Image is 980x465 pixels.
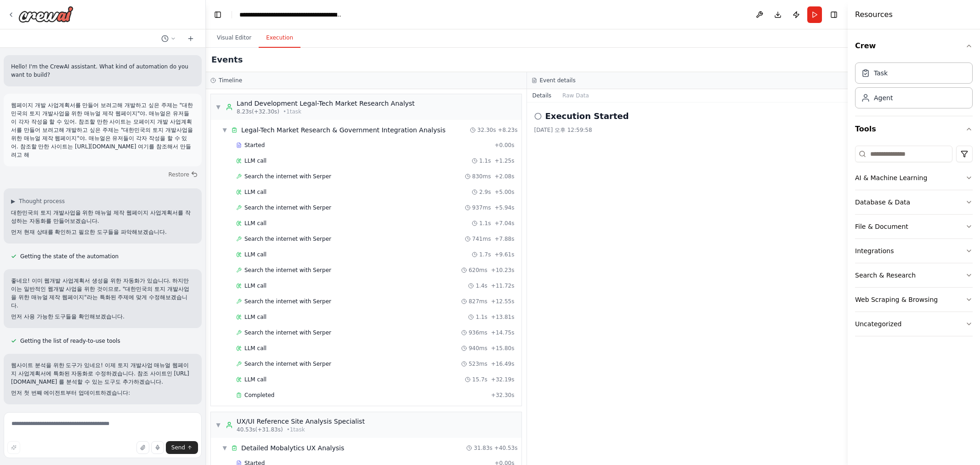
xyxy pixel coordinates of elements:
span: LLM call [244,251,266,258]
button: Execution [259,28,300,48]
button: Search & Research [855,263,973,287]
span: Search the internet with Serper [244,204,331,211]
div: Uncategorized [855,319,901,329]
p: 대한민국의 토지 개발사업을 위한 매뉴얼 제작 웹페이지 사업계획서를 작성하는 자동화를 만들어보겠습니다. [11,209,194,225]
span: + 13.81s [491,313,515,321]
button: Hide right sidebar [827,8,840,21]
span: + 10.23s [491,267,515,274]
button: Start a new chat [183,33,198,44]
div: Tools [855,142,973,344]
span: + 2.08s [494,173,514,180]
button: Send [166,441,198,454]
button: ▶Thought process [11,198,65,205]
span: + 16.49s [491,360,515,368]
span: 1.1s [479,157,491,164]
span: • 1 task [287,426,305,433]
span: Completed [244,391,274,399]
span: Search the internet with Serper [244,173,331,180]
h2: Execution Started [545,110,629,123]
div: Crew [855,59,973,116]
span: + 40.53s [494,444,518,452]
button: Restore [164,168,202,181]
nav: breadcrumb [239,10,343,19]
span: ▼ [215,421,221,429]
span: ▶ [11,198,15,205]
span: Send [171,444,185,451]
span: ▼ [222,126,227,134]
div: Web Scraping & Browsing [855,295,938,304]
span: + 5.00s [494,188,514,196]
h3: Timeline [219,77,242,84]
span: ▼ [215,103,221,111]
p: 웹사이트 분석을 위한 도구가 있네요! 이제 토지 개발사업 매뉴얼 웹페이지 사업계획서에 특화된 자동화로 수정하겠습니다. 참조 사이트인 [URL][DOMAIN_NAME] 를 분석... [11,361,194,386]
button: Click to speak your automation idea [151,441,164,454]
p: 좋네요! 이미 웹개발 사업계획서 생성을 위한 자동화가 있습니다. 하지만 이는 일반적인 웹개발 사업을 위한 것이므로, "대한민국의 토지 개발사업을 위한 매뉴얼 제작 웹페이지"라... [11,277,194,310]
span: + 0.00s [494,142,514,149]
div: Agent [874,93,893,102]
span: + 12.55s [491,298,515,305]
div: Search & Research [855,271,916,280]
h2: Events [211,53,243,66]
p: 먼저 첫 번째 에이전트부터 업데이트하겠습니다: [11,389,194,397]
span: Search the internet with Serper [244,298,331,305]
span: 1.1s [476,313,487,321]
span: LLM call [244,188,266,196]
button: Visual Editor [210,28,259,48]
button: AI & Machine Learning [855,166,973,190]
button: Integrations [855,239,973,263]
span: + 14.75s [491,329,515,336]
div: Land Development Legal-Tech Market Research Analyst [237,99,415,108]
span: 741ms [472,235,491,243]
span: ▼ [222,444,227,452]
button: File & Document [855,215,973,238]
span: 32.30s [477,126,496,134]
span: 936ms [469,329,487,336]
span: + 8.23s [498,126,517,134]
span: + 32.30s [491,391,515,399]
button: Raw Data [557,89,595,102]
button: Hide left sidebar [211,8,224,21]
div: UX/UI Reference Site Analysis Specialist [237,417,365,426]
p: 먼저 현재 상태를 확인하고 필요한 도구들을 파악해보겠습니다. [11,228,194,236]
button: Switch to previous chat [158,33,180,44]
button: Web Scraping & Browsing [855,288,973,312]
button: Database & Data [855,190,973,214]
div: Integrations [855,246,894,255]
span: 15.7s [472,376,487,383]
span: 1.7s [479,251,491,258]
span: + 7.04s [494,220,514,227]
button: Crew [855,33,973,59]
span: 620ms [469,267,487,274]
span: + 15.80s [491,345,515,352]
span: Getting the state of the automation [20,253,119,260]
span: Started [244,142,265,149]
div: AI & Machine Learning [855,173,927,182]
span: 937ms [472,204,491,211]
span: + 7.88s [494,235,514,243]
p: Hello! I'm the CrewAI assistant. What kind of automation do you want to build? [11,62,194,79]
span: Search the internet with Serper [244,329,331,336]
span: • 1 task [283,108,301,115]
span: 1.4s [476,282,487,289]
button: Details [527,89,557,102]
span: 31.83s [474,444,493,452]
span: LLM call [244,220,266,227]
span: 523ms [469,360,487,368]
div: Task [874,68,888,78]
span: LLM call [244,313,266,321]
span: + 5.94s [494,204,514,211]
button: Upload files [136,441,149,454]
span: + 1.25s [494,157,514,164]
span: LLM call [244,157,266,164]
span: Search the internet with Serper [244,235,331,243]
span: Search the internet with Serper [244,360,331,368]
span: Thought process [19,198,65,205]
img: Logo [18,6,74,23]
span: 830ms [472,173,491,180]
p: 먼저 사용 가능한 도구들을 확인해보겠습니다. [11,312,194,321]
span: 827ms [469,298,487,305]
span: LLM call [244,282,266,289]
span: 940ms [469,345,487,352]
span: LLM call [244,376,266,383]
p: 웹페이지 개발 사업계획서를 만들어 보려고해 개발하고 싶은 주제는 "대한민국의 토지 개발사업을 위한 매뉴얼 제작 웹페이지"야. 매뉴얼은 유저들이 각자 작성을 할 수 있어. 참조... [11,101,194,159]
